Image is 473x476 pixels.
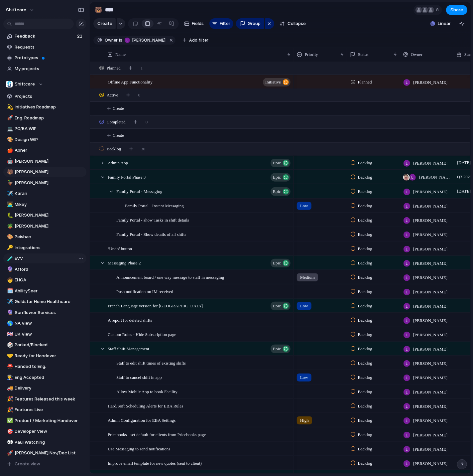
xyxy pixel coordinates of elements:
div: 👨‍🏭Eng Accepted [3,373,86,383]
div: 🚚 [7,385,12,392]
span: Backlog [358,303,372,309]
span: Admin App [108,159,128,166]
span: [PERSON_NAME] Nov/Dec List [15,450,84,456]
span: ‘Undo’ button [108,244,132,252]
button: 👨‍💻 [6,201,13,208]
span: [PERSON_NAME] [413,317,447,324]
button: 🐻 [93,5,104,15]
a: 🐻[PERSON_NAME] [3,167,86,177]
div: 🎉Features Released this week [3,394,86,404]
span: Status [358,51,369,58]
div: 👨‍💻 [7,201,12,208]
button: 🎯 [6,428,13,435]
span: Add filter [189,37,208,43]
button: Epic [271,173,291,182]
button: 🚀 [6,450,13,456]
button: ✅ [6,417,13,424]
button: 🪴 [6,223,13,230]
span: is [119,37,122,43]
a: 🧒EHCA [3,275,86,285]
a: 🪴[PERSON_NAME] [3,221,86,231]
div: 🎨 [7,233,12,241]
div: 🪴 [7,222,12,230]
a: ✅Product / Marketing Handover [3,416,86,426]
button: 🔮 [6,309,13,316]
span: Backlog [358,160,372,166]
span: Backlog [358,360,372,367]
a: Projects [3,91,86,101]
span: 0 [138,92,141,98]
span: [DATE] [455,187,473,195]
div: 💻 [7,125,12,133]
a: 💫Initiatives Roadmap [3,102,86,112]
button: shiftcare [3,5,38,15]
span: Backlog [358,317,372,324]
span: Backlog [358,374,372,381]
a: 🚀[PERSON_NAME] Nov/Dec List [3,448,86,458]
button: 🔮 [6,266,13,273]
div: 🦆 [7,179,12,187]
a: Prototypes [3,53,86,63]
div: 🧪EVV [3,253,86,263]
span: Peishan [15,234,84,240]
button: ✈️ [6,190,13,197]
div: 🍎 [7,147,12,154]
button: [PERSON_NAME] [123,37,167,44]
span: Ready for Handover [15,353,84,359]
span: EHCA [15,277,84,283]
span: Hard/Soft Scheduling Alerts for EBA Rules [108,402,183,409]
a: 🚚Delivery [3,383,86,393]
span: Filter [220,20,231,27]
span: A report for deleted shifts [108,316,152,324]
div: 🤝 [7,352,12,360]
a: 🔮Afford [3,264,86,274]
span: [PERSON_NAME] [15,169,84,175]
span: Product / Marketing Handover [15,417,84,424]
div: 🗓️AbilitySeer [3,286,86,296]
div: 🎉Features Live [3,405,86,415]
span: [PERSON_NAME] [413,260,447,267]
span: Messaging Phase 2 [108,259,141,266]
span: Fields [192,20,204,27]
span: Goldstar Home Healthcare [15,298,84,305]
span: Parked/Blocked [15,342,84,348]
button: 💫 [6,104,13,110]
span: Name [115,51,126,58]
span: Create [113,105,124,112]
button: 🤝 [6,353,13,359]
a: 🌎NA View [3,318,86,328]
button: Add filter [179,36,212,45]
span: Backlog [358,274,372,281]
div: 🐻 [7,168,12,176]
span: Design WIP [15,136,84,143]
a: 🍎Abner [3,145,86,155]
button: 🇬🇧 [6,331,13,338]
span: Create view [15,461,41,467]
button: Group [236,18,264,29]
a: ✈️Goldstar Home Healthcare [3,297,86,307]
a: 🦆[PERSON_NAME] [3,178,86,188]
a: Feedback21 [3,31,86,41]
span: Staff Shift Management [108,345,149,352]
span: Announcement board / one way message to staff in messaging [116,273,224,281]
span: Linear [438,20,451,27]
span: [PERSON_NAME] [132,37,166,43]
div: 🔑 [7,244,12,251]
span: Sunflower Services [15,309,84,316]
span: Family Portal - show Tasks in shift details [116,216,189,224]
span: Epic [273,158,281,168]
div: 🎨 [7,136,12,143]
a: 🎲Parked/Blocked [3,340,86,350]
button: 🎉 [6,396,13,402]
span: Low [300,203,308,209]
span: Eng Accepted [15,374,84,381]
a: 🔑Integrations [3,243,86,253]
a: 🚀Eng. Roadmap [3,113,86,123]
button: Epic [271,345,291,353]
button: Fields [181,18,207,29]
